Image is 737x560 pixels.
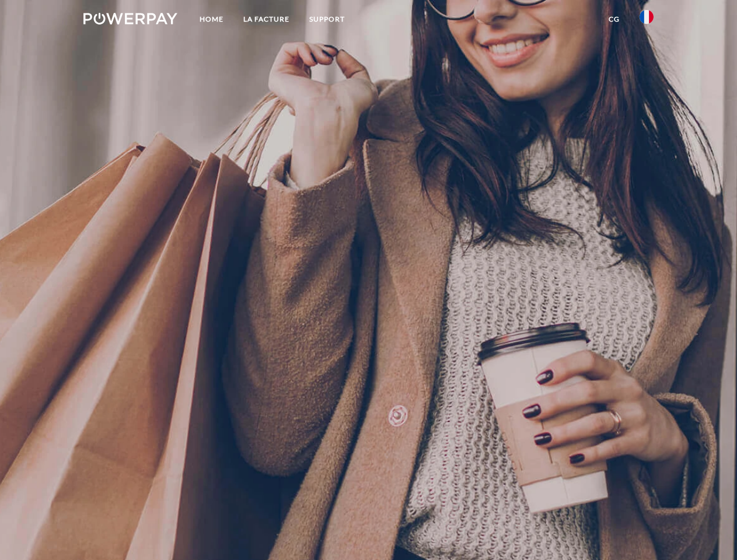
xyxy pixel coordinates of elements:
[190,9,233,30] a: Home
[83,13,177,24] img: logo-powerpay-white.svg
[599,9,630,30] a: CG
[233,9,299,30] a: LA FACTURE
[640,10,654,24] img: fr
[299,9,355,30] a: Support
